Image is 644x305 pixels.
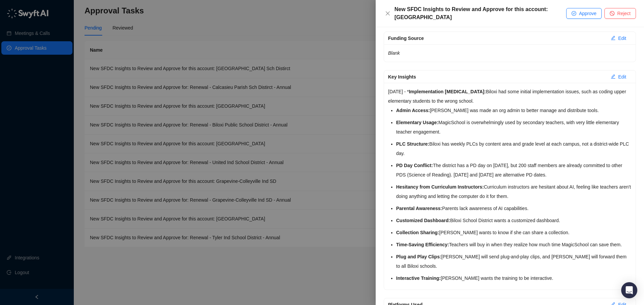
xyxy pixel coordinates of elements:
span: edit [611,36,615,40]
li: Teachers will buy in when they realize how much time MagicSchool can save them. [396,240,632,249]
li: [PERSON_NAME] wants the training to be interactive. [396,273,632,283]
p: [DATE] - * Biloxi had some initial implementation issues, such as coding upper elementary student... [388,87,632,106]
strong: Implementation [MEDICAL_DATA]: [409,89,486,94]
span: edit [611,74,615,79]
li: [PERSON_NAME] was made an org admin to better manage and distribute tools. [396,106,632,115]
div: New SFDC Insights to Review and Approve for this account: [GEOGRAPHIC_DATA] [394,5,566,21]
em: Blank [388,50,400,56]
strong: PLC Structure: [396,141,429,147]
li: The district has a PD day on [DATE], but 200 staff members are already committed to other PDS (Sc... [396,161,632,180]
strong: PD Day Conflict: [396,163,433,168]
span: Reject [617,10,631,17]
span: check-circle [572,11,576,16]
button: Reject [604,8,636,19]
span: Edit [618,73,626,81]
strong: Time-Saving Efficiency: [396,242,449,247]
strong: Collection Sharing: [396,230,439,235]
button: Approve [566,8,602,19]
li: Parents lack awareness of AI capabilities. [396,204,632,213]
div: Key Insights [388,73,605,81]
button: Close [384,9,392,17]
span: Approve [579,10,596,17]
div: Open Intercom Messenger [621,282,637,298]
strong: Admin Access: [396,108,430,113]
strong: Elementary Usage: [396,120,438,125]
strong: Interactive Training: [396,275,441,281]
li: Biloxi has weekly PLCs by content area and grade level at each campus, not a district-wide PLC day. [396,139,632,158]
strong: Customized Dashboard: [396,218,450,223]
strong: Plug and Play Clips: [396,254,441,259]
li: [PERSON_NAME] wants to know if she can share a collection. [396,228,632,237]
strong: Hesitancy from Curriculum Instructors: [396,184,484,190]
strong: Parental Awareness: [396,206,442,211]
li: MagicSchool is overwhelmingly used by secondary teachers, with very little elementary teacher eng... [396,118,632,137]
div: Funding Source [388,35,605,42]
li: [PERSON_NAME] will send plug-and-play clips, and [PERSON_NAME] will forward them to all Biloxi sc... [396,252,632,271]
li: Curriculum instructors are hesitant about AI, feeling like teachers aren't doing anything and let... [396,182,632,201]
li: Biloxi School District wants a customized dashboard. [396,216,632,225]
span: Edit [618,35,626,42]
span: close [385,11,390,16]
span: stop [610,11,614,16]
button: Edit [605,33,632,44]
button: Edit [605,71,632,82]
